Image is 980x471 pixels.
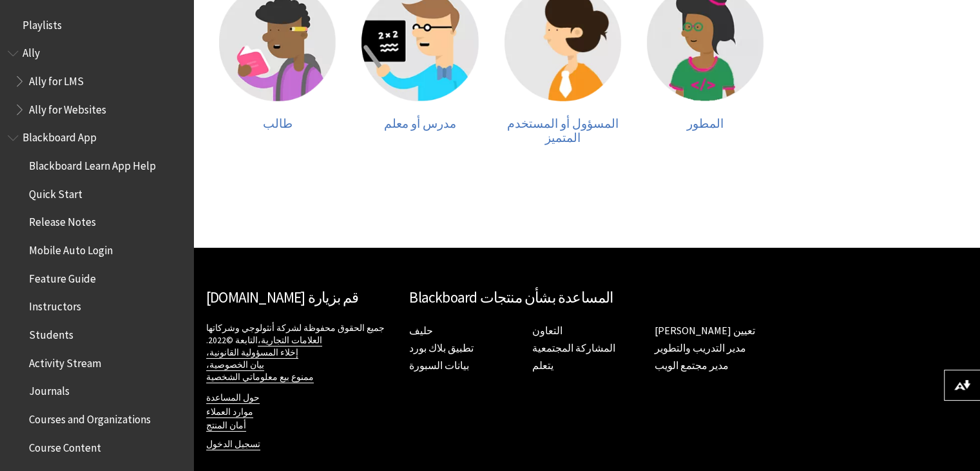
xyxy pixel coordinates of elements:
[409,288,613,306] font: المساعدة بشأن منتجات Blackboard
[687,116,724,131] font: المطور
[655,324,755,337] a: تعيين [PERSON_NAME]
[29,99,106,116] span: Ally for Websites
[409,324,433,337] a: حليف
[29,239,113,257] span: Mobile Auto Login
[206,347,298,358] font: إخلاء المسؤولية القانونية،
[409,341,474,355] a: تطبيق بلاك بورد
[206,288,359,306] a: قم بزيارة [DOMAIN_NAME]
[206,323,385,346] font: جميع الحقوق محفوظة لشركة أنثولوجي وشركاتها التابعة ©2022.
[8,43,186,121] nav: مخطط كتاب لمختارات Ally Help
[655,324,755,337] font: تعيين [PERSON_NAME]
[263,116,293,131] font: طالب
[206,392,260,404] a: حول المساعدة
[206,359,264,370] font: بيان الخصوصية،
[206,372,314,383] font: ممنوع بيع معلوماتي الشخصية
[655,359,729,372] a: مدير مجتمع الويب
[206,392,260,403] font: حول المساعدة
[206,347,298,359] a: إخلاء المسؤولية القانونية،
[29,268,96,285] span: Feature Guide
[23,14,62,32] span: Playlists
[206,439,260,450] a: تسجيل الدخول
[532,359,553,372] a: يتعلم
[655,341,746,354] font: مدير التدريب والتطوير
[206,372,314,383] a: ممنوع بيع معلوماتي الشخصية
[29,70,84,88] span: Ally for LMS
[29,155,156,172] span: Blackboard Learn App Help
[29,212,96,229] span: Release Notes
[384,116,456,131] font: مدرس أو معلم
[8,14,186,36] nav: مخطط كتاب لقوائم التشغيل
[409,341,474,354] font: تطبيق بلاك بورد
[532,324,562,337] font: التعاون
[258,335,322,346] a: العلامات التجارية،
[29,324,73,341] span: Students
[29,437,101,454] span: Course Content
[23,43,40,60] span: Ally
[206,420,246,432] a: أمان المنتج
[29,381,70,398] span: Journals
[29,183,82,201] span: Quick Start
[507,116,619,145] font: المسؤول أو المستخدم المتميز
[532,341,615,355] a: المشاركة المجتمعية
[29,352,101,370] span: Activity Stream
[29,296,81,314] span: Instructors
[206,406,253,418] a: موارد العملاء
[29,408,151,426] span: Courses and Organizations
[206,359,264,371] a: بيان الخصوصية،
[409,359,469,372] a: بيانات السبورة
[258,335,322,346] font: العلامات التجارية،
[655,341,746,355] a: مدير التدريب والتطوير
[409,324,433,337] font: حليف
[206,406,253,417] font: موارد العملاء
[532,324,562,337] a: التعاون
[532,341,615,354] font: المشاركة المجتمعية
[23,127,97,145] span: Blackboard App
